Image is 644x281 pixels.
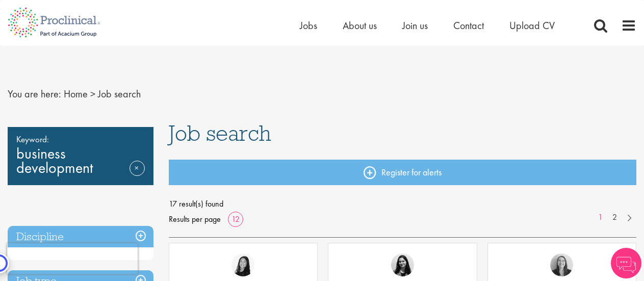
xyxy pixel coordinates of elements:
[300,19,317,32] a: Jobs
[169,212,221,227] span: Results per page
[607,212,622,223] a: 2
[169,119,271,147] span: Job search
[453,19,484,32] a: Contact
[402,19,428,32] a: Join us
[593,212,608,223] a: 1
[169,196,636,212] span: 17 result(s) found
[228,214,243,224] a: 12
[8,226,153,248] h3: Discipline
[611,248,641,278] img: Chatbot
[8,87,61,100] span: You are here:
[391,253,414,276] img: Indre Stankeviciute
[16,132,145,146] span: Keyword:
[169,160,636,185] a: Register for alerts
[509,19,555,32] a: Upload CV
[90,87,95,100] span: >
[231,253,254,276] img: Numhom Sudsok
[8,127,153,185] div: business development
[98,87,141,100] span: Job search
[343,19,377,32] a: About us
[550,253,573,276] img: Mia Kellerman
[7,243,138,274] iframe: reCAPTCHA
[64,87,88,100] a: breadcrumb link
[130,161,145,190] a: Remove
